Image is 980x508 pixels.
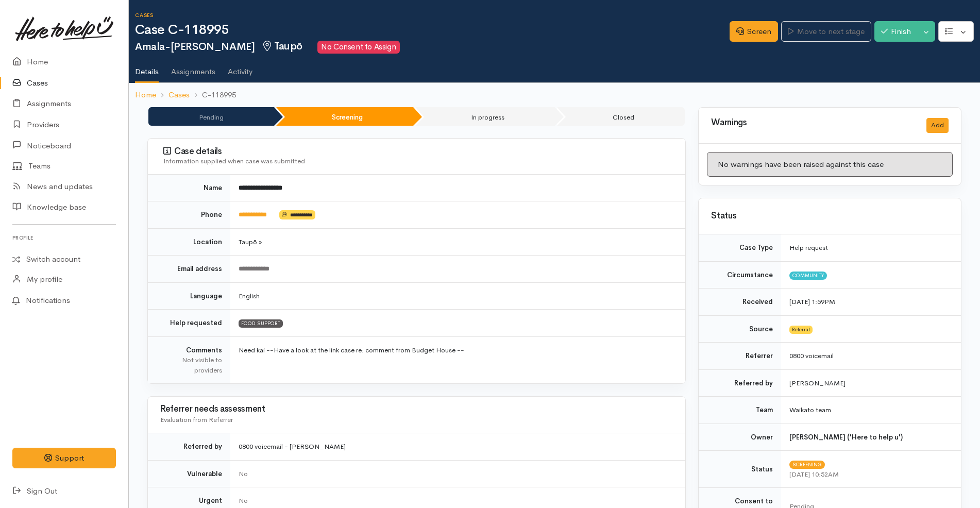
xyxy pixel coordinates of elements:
td: 0800 voicemail [781,343,961,370]
td: Referred by [699,369,781,397]
td: Owner [699,424,781,451]
span: FOOD SUPPORT [239,319,283,328]
h2: Amala-[PERSON_NAME] [135,41,730,54]
td: Referred by [148,433,230,461]
td: Comments [148,336,230,383]
td: [PERSON_NAME] [781,369,961,397]
td: Vulnerable [148,460,230,487]
a: Move to next stage [781,21,871,42]
td: Help request [781,234,961,261]
h3: Status [711,211,949,221]
h6: Profile [12,231,116,245]
td: Status [699,451,781,488]
td: English [230,282,685,310]
h3: Referrer needs assessment [160,404,673,414]
h6: Cases [135,12,730,18]
td: Email address [148,256,230,283]
li: Screening [276,107,413,126]
span: Community [789,272,827,280]
h1: Case C-118995 [135,23,730,38]
span: Evaluation from Referrer [160,415,233,424]
div: No warnings have been raised against this case [707,152,953,177]
h3: Case details [163,146,673,157]
td: 0800 voicemail - [PERSON_NAME] [230,433,685,461]
td: Source [699,315,781,343]
span: Referral [789,326,813,334]
td: Name [148,175,230,201]
b: [PERSON_NAME] ('Here to help u') [789,433,903,442]
li: Closed [557,107,685,126]
a: Details [135,54,159,83]
span: Screening [789,461,825,469]
td: Need kai --Have a look at the link case re: comment from Budget House -- [230,336,685,383]
span: Taupō » [239,238,262,246]
span: Taupō [261,40,302,53]
nav: breadcrumb [129,83,980,107]
li: C-118995 [190,89,236,101]
a: Assignments [171,54,215,82]
a: Cases [168,89,190,101]
td: Language [148,282,230,310]
a: Screen [730,21,778,42]
div: No [239,469,673,479]
h3: Warnings [711,118,914,128]
time: [DATE] 1:59PM [789,297,835,306]
button: Finish [874,21,918,42]
td: Location [148,228,230,256]
a: Home [135,89,156,101]
button: Support [12,448,116,469]
a: Activity [228,54,252,82]
div: No [239,496,673,506]
td: Referrer [699,343,781,370]
li: In progress [415,107,555,126]
button: Add [926,118,949,133]
td: Circumstance [699,261,781,289]
span: No Consent to Assign [317,41,400,54]
td: Phone [148,201,230,229]
td: Help requested [148,310,230,337]
div: Information supplied when case was submitted [163,156,673,166]
td: Case Type [699,234,781,261]
span: Waikato team [789,405,831,414]
td: Team [699,397,781,424]
div: Not visible to providers [160,355,222,375]
td: Received [699,289,781,316]
div: [DATE] 10:52AM [789,469,949,480]
li: Pending [148,107,274,126]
